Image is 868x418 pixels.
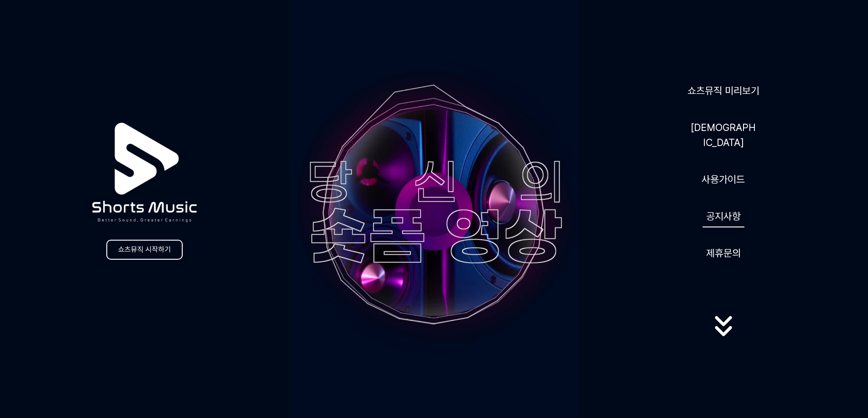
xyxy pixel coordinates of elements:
a: [DEMOGRAPHIC_DATA] [687,116,760,154]
a: 사용가이드 [698,168,748,191]
a: 쇼츠뮤직 미리보기 [684,80,763,102]
a: 쇼츠뮤직 시작하기 [106,240,183,260]
button: 제휴문의 [703,242,744,264]
img: logo [70,98,219,247]
a: 공지사항 [703,205,744,227]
